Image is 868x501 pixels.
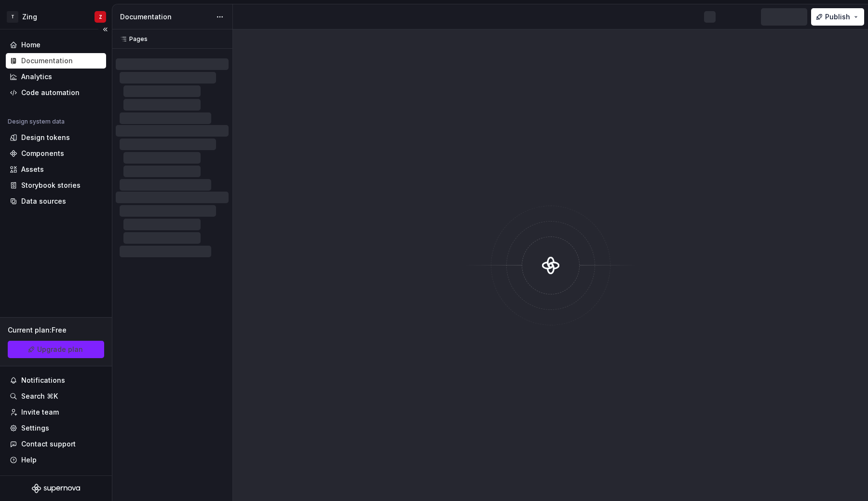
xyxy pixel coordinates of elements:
div: Components [21,149,64,158]
div: Zing [22,12,37,22]
div: Settings [21,423,49,433]
div: Current plan : Free [8,325,104,335]
a: Documentation [6,53,106,69]
button: TZingZ [2,6,110,27]
div: Pages [116,35,148,43]
a: Invite team [6,404,106,420]
button: Publish [811,8,864,26]
span: Publish [825,12,850,22]
div: Documentation [120,12,211,22]
svg: Supernova Logo [32,484,80,493]
div: Assets [21,165,44,174]
div: Help [21,455,37,465]
a: Settings [6,420,106,436]
button: Collapse sidebar [98,23,112,36]
a: Upgrade plan [8,341,104,358]
div: Storybook stories [21,181,81,190]
a: Analytics [6,69,106,84]
div: Code automation [21,88,80,97]
a: Data sources [6,194,106,209]
a: Components [6,146,106,161]
button: Contact support [6,436,106,452]
a: Design tokens [6,130,106,145]
button: Notifications [6,373,106,388]
div: Search ⌘K [21,391,58,401]
div: Analytics [21,72,52,82]
div: Notifications [21,376,65,385]
a: Code automation [6,85,106,100]
div: Home [21,40,41,50]
div: T [7,11,18,23]
button: Help [6,452,106,468]
a: Assets [6,162,106,177]
div: Design system data [8,118,65,125]
div: Invite team [21,407,59,417]
div: Z [99,13,102,21]
button: Search ⌘K [6,389,106,404]
span: Upgrade plan [37,345,83,354]
a: Storybook stories [6,178,106,193]
div: Design tokens [21,133,70,142]
div: Documentation [21,56,73,66]
div: Contact support [21,439,76,449]
a: Home [6,37,106,53]
div: Data sources [21,196,66,206]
